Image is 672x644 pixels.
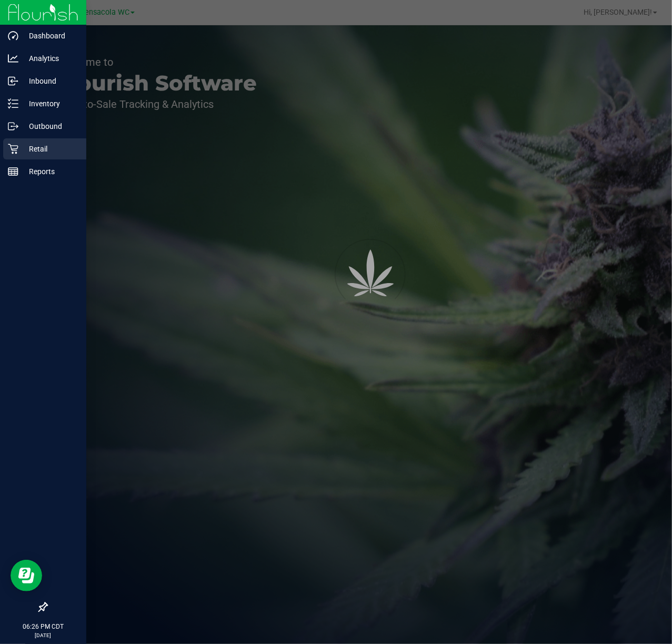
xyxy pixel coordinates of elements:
p: Inventory [18,97,82,110]
inline-svg: Inbound [8,76,18,86]
p: Retail [18,143,82,155]
inline-svg: Analytics [8,53,18,64]
inline-svg: Inventory [8,98,18,109]
p: Analytics [18,52,82,65]
p: 06:26 PM CDT [5,622,82,631]
p: Reports [18,165,82,178]
p: Outbound [18,120,82,133]
inline-svg: Retail [8,144,18,154]
inline-svg: Outbound [8,121,18,132]
p: Dashboard [18,29,82,42]
p: Inbound [18,75,82,87]
iframe: Resource center [11,560,42,591]
inline-svg: Reports [8,166,18,177]
p: [DATE] [5,631,82,639]
inline-svg: Dashboard [8,31,18,41]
